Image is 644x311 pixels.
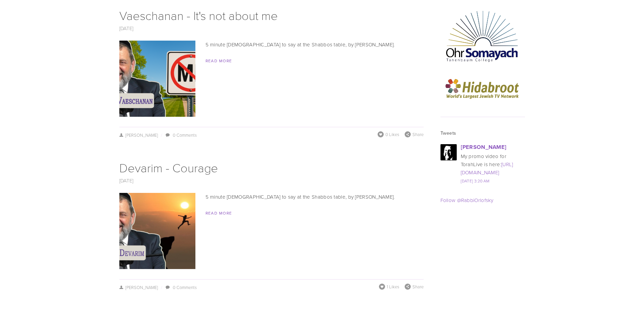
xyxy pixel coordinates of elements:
[405,131,424,137] div: Share
[440,197,494,204] a: Follow @RabbiOrlofsky
[206,58,232,64] a: Read More
[440,130,525,136] h3: Tweets
[90,41,225,117] img: Vaeschanan - It's not about me
[173,132,197,138] a: 0 Comments
[173,284,197,290] a: 0 Comments
[461,152,525,177] div: My promo video for TorahLive is here:
[90,193,225,269] img: Devarim - Courage
[440,6,525,65] img: OhrSomayach Logo
[119,177,134,184] a: [DATE]
[440,144,457,160] img: gkDPMaBV_normal.jpg
[158,132,165,138] span: /
[206,210,232,216] a: Read More
[119,193,424,201] p: 5 minute [DEMOGRAPHIC_DATA] to say at the Shabbos table, by [PERSON_NAME].
[119,25,134,32] a: [DATE]
[119,159,218,176] a: Devarim - Courage
[440,73,525,104] img: logo_en.png
[405,284,424,290] div: Share
[385,131,399,137] span: 0 Likes
[119,41,424,49] p: 5 minute [DEMOGRAPHIC_DATA] to say at the Shabbos table, by [PERSON_NAME].
[461,178,490,184] a: [DATE] 3:20 AM
[119,132,158,138] a: [PERSON_NAME]
[387,284,399,290] span: 1 Likes
[119,7,278,23] a: Vaeschanan - It's not about me
[158,284,165,290] span: /
[461,143,507,151] a: [PERSON_NAME]
[119,284,158,290] a: [PERSON_NAME]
